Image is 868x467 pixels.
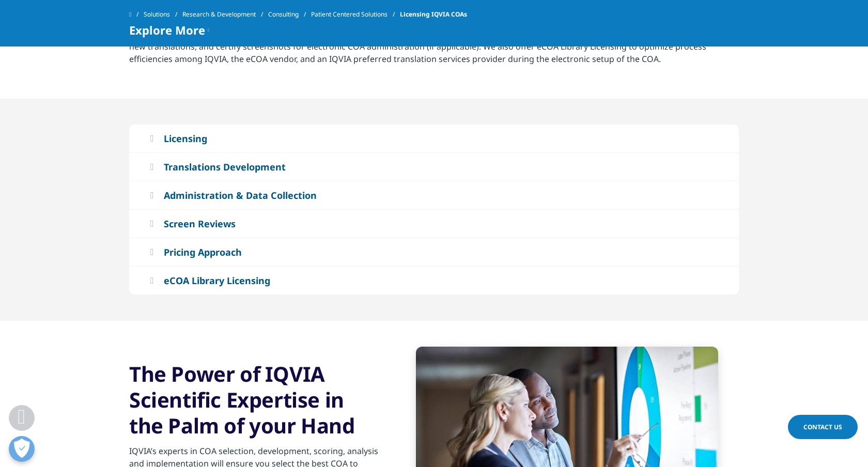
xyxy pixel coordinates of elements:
[129,153,739,181] button: Translations Development
[9,436,35,462] button: Open Preferences
[144,5,182,24] a: Solutions
[129,181,739,209] button: Administration & Data Collection
[400,5,467,24] span: Licensing IQVIA COAs
[129,24,205,36] span: Explore More
[129,238,739,266] button: Pricing Approach
[164,274,270,287] div: eCOA Library Licensing
[164,189,317,201] div: Administration & Data Collection
[129,267,739,294] button: eCOA Library Licensing
[788,415,858,439] a: Contact Us
[164,161,286,173] div: Translations Development
[268,5,311,24] a: Consulting
[182,5,268,24] a: Research & Development
[129,361,380,439] h3: The Power of IQVIA Scientific Expertise in the Palm of your Hand
[803,423,842,431] span: Contact Us
[164,246,242,258] div: Pricing Approach
[129,124,739,152] button: Licensing
[164,132,207,145] div: Licensing
[311,5,400,24] a: Patient Centered Solutions
[129,28,739,73] p: IQVIA will work with you to put an agreement in place for licensing available COA translations ne...
[164,217,236,230] div: Screen Reviews
[129,210,739,238] button: Screen Reviews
